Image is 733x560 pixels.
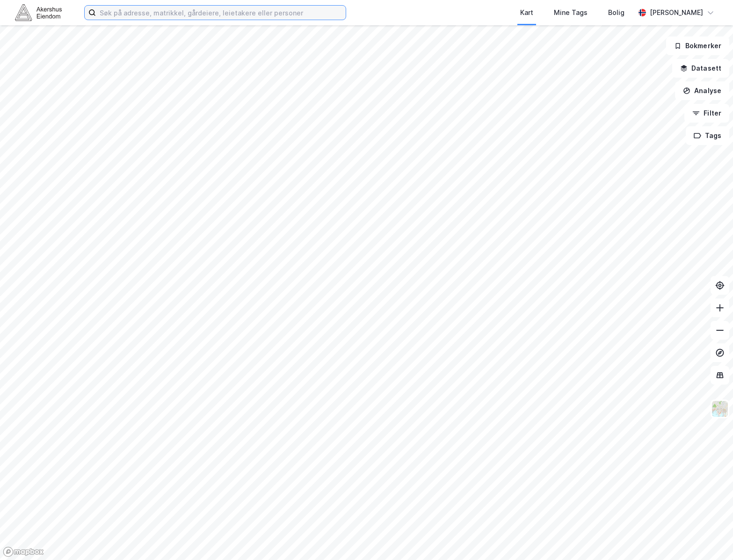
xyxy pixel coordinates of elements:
[96,6,346,20] input: Søk på adresse, matrikkel, gårdeiere, leietakere eller personer
[554,7,588,18] div: Mine Tags
[686,515,733,560] iframe: Chat Widget
[686,515,733,560] div: Kontrollprogram for chat
[650,7,703,18] div: [PERSON_NAME]
[608,7,624,18] div: Bolig
[520,7,533,18] div: Kart
[15,4,62,21] img: akershus-eiendom-logo.9091f326c980b4bce74ccdd9f866810c.svg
